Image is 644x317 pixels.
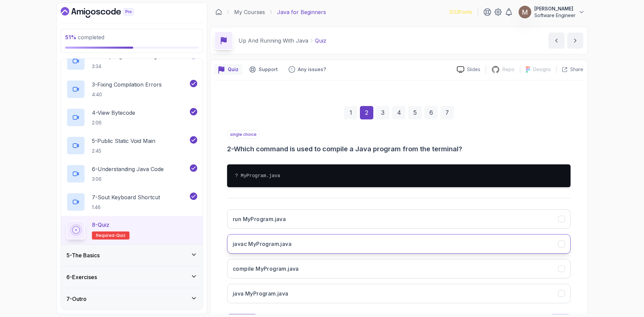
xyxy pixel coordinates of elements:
[66,295,87,303] h3: 7 - Outro
[570,66,583,73] p: Share
[408,106,422,119] div: 5
[92,81,162,89] p: 3 - Fixing Compilation Errors
[66,164,197,183] button: 6-Understanding Java Code3:06
[277,8,326,16] p: Java for Beginners
[424,106,438,119] div: 6
[376,106,389,119] div: 3
[61,7,149,18] a: Dashboard
[228,66,238,73] p: Quiz
[315,37,326,45] p: Quiz
[66,136,197,155] button: 5-Public Static Void Main2:45
[534,12,576,19] p: Software Engineer
[233,289,288,298] h3: java MyProgram.java
[233,240,291,248] h3: javac MyProgram.java
[92,193,160,201] p: 7 - Sout Keyboard Shortcut
[227,164,571,187] pre: ? MyProgram.java
[556,66,583,73] button: Share
[92,221,109,229] p: 8 - Quiz
[92,165,164,173] p: 6 - Understanding Java Code
[284,64,330,75] button: Feedback button
[92,137,155,145] p: 5 - Public Static Void Main
[519,6,531,18] img: user profile image
[440,106,454,119] div: 7
[259,66,278,73] p: Support
[66,251,100,259] h3: 5 - The Basics
[92,204,160,211] p: 1:46
[65,34,76,41] span: 51 %
[227,259,571,278] button: compile MyProgram.java
[92,119,135,126] p: 2:06
[548,33,565,49] button: previous content
[344,106,357,119] div: 1
[92,63,189,70] p: 3:34
[66,80,197,99] button: 3-Fixing Compilation Errors4:40
[227,234,571,254] button: javac MyProgram.java
[392,106,406,119] div: 4
[66,193,197,211] button: 7-Sout Keyboard Shortcut1:46
[534,5,576,12] p: [PERSON_NAME]
[61,288,203,310] button: 7-Outro
[518,5,585,19] button: user profile image[PERSON_NAME]Software Engineer
[567,33,583,49] button: next content
[96,233,116,238] span: Required-
[234,8,265,16] a: My Courses
[92,148,155,154] p: 2:45
[66,108,197,127] button: 4-View Bytecode2:06
[360,106,373,119] div: 2
[227,144,571,154] h3: 2 - Which command is used to compile a Java program from the terminal?
[233,265,299,273] h3: compile MyProgram.java
[502,66,515,73] p: Repo
[66,273,97,281] h3: 6 - Exercises
[66,221,197,240] button: 8-QuizRequired-quiz
[467,66,480,73] p: Slides
[233,215,286,223] h3: run MyProgram.java
[215,9,222,15] a: Dashboard
[116,233,125,238] span: quiz
[227,209,571,229] button: run MyProgram.java
[245,64,282,75] button: Support button
[61,245,203,266] button: 5-The Basics
[298,66,326,73] p: Any issues?
[533,66,551,73] p: Designs
[92,176,164,182] p: 3:06
[65,34,104,41] span: completed
[227,284,571,303] button: java MyProgram.java
[451,66,486,73] a: Slides
[238,37,308,45] p: Up And Running With Java
[449,9,472,15] p: 1233 Points
[214,64,243,75] button: quiz button
[66,52,197,70] button: 2-Compiling And Running Via Terminal3:34
[227,130,260,139] p: single choice
[92,109,135,117] p: 4 - View Bytecode
[61,266,203,288] button: 6-Exercises
[92,91,162,98] p: 4:40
